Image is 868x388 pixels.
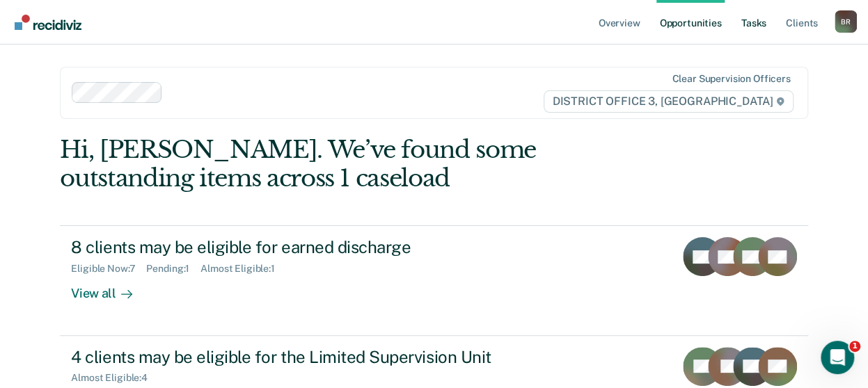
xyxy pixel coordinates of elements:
[835,10,857,33] div: B R
[71,372,159,384] div: Almost Eligible : 4
[71,263,146,275] div: Eligible Now : 7
[835,10,857,33] button: Profile dropdown button
[15,15,81,30] img: Recidiviz
[146,263,200,275] div: Pending : 1
[71,237,560,257] div: 8 clients may be eligible for earned discharge
[200,263,286,275] div: Almost Eligible : 1
[849,341,860,352] span: 1
[60,136,658,193] div: Hi, [PERSON_NAME]. We’ve found some outstanding items across 1 caseload
[544,90,794,113] span: DISTRICT OFFICE 3, [GEOGRAPHIC_DATA]
[71,347,560,367] div: 4 clients may be eligible for the Limited Supervision Unit
[672,73,790,85] div: Clear supervision officers
[71,275,149,302] div: View all
[60,225,807,335] a: 8 clients may be eligible for earned dischargeEligible Now:7Pending:1Almost Eligible:1View all
[821,341,854,374] iframe: Intercom live chat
